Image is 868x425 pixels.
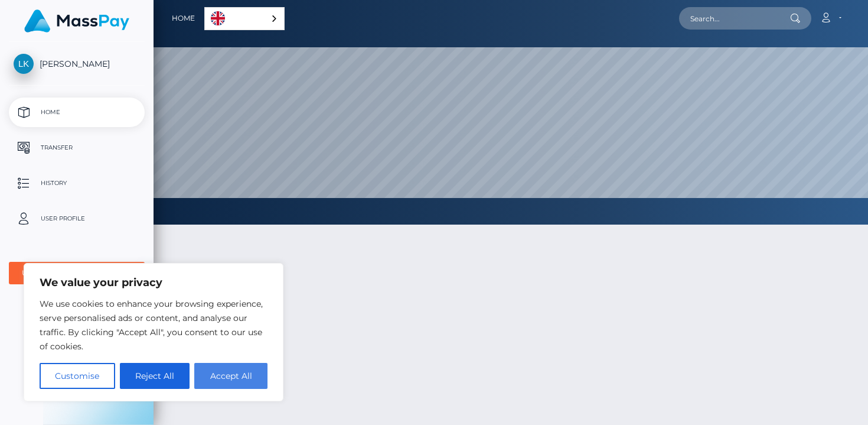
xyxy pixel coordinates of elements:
div: We value your privacy [24,263,283,401]
div: User Agreements [22,268,119,278]
a: User Profile [9,204,145,233]
a: History [9,168,145,198]
button: User Agreements [9,262,145,284]
a: Home [9,98,145,127]
button: Customise [40,363,115,389]
div: Language [204,7,285,30]
span: [PERSON_NAME] [9,59,145,69]
p: Home [14,103,140,121]
p: We use cookies to enhance your browsing experience, serve personalised ads or content, and analys... [40,297,267,353]
button: Accept All [194,363,267,389]
aside: Language selected: English [204,7,285,30]
p: We value your privacy [40,275,267,290]
img: MassPay [24,9,129,33]
p: Transfer [14,139,140,157]
p: User Profile [14,210,140,228]
a: Transfer [9,133,145,163]
button: Reject All [120,363,190,389]
a: English [205,8,284,30]
input: Search... [679,7,790,30]
a: Home [172,6,195,31]
p: History [14,174,140,192]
